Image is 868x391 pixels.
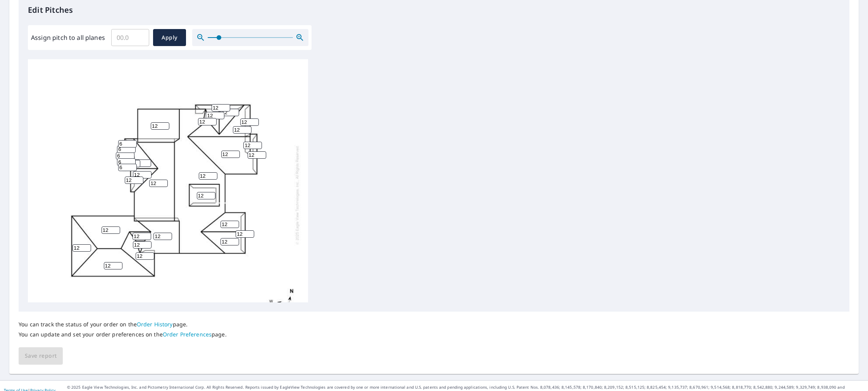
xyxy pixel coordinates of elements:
[19,321,227,328] p: You can track the status of your order on the page.
[159,33,180,43] span: Apply
[28,4,840,16] p: Edit Pitches
[111,27,149,48] input: 00.0
[31,33,105,42] label: Assign pitch to all planes
[19,331,227,338] p: You can update and set your order preferences on the page.
[137,321,173,328] a: Order History
[163,331,212,338] a: Order Preferences
[153,29,186,46] button: Apply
